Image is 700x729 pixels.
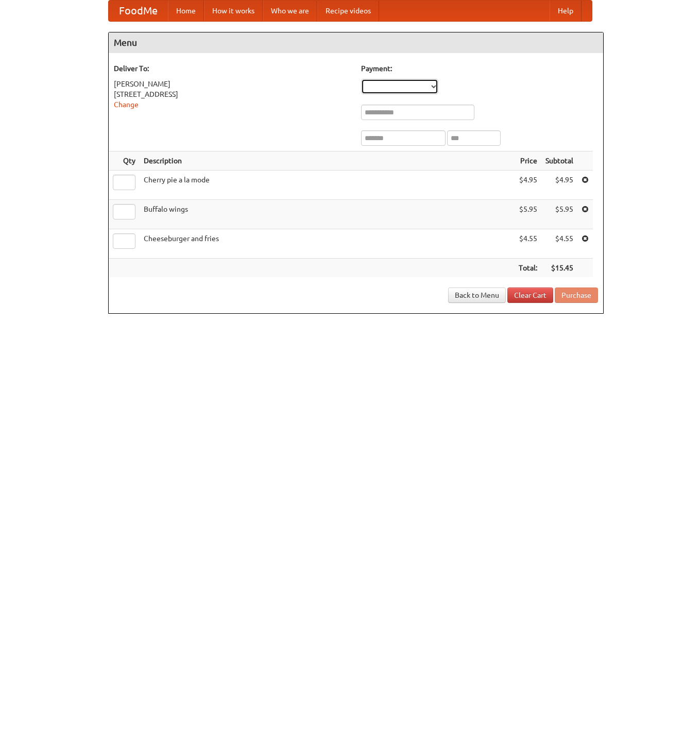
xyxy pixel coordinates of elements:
[140,200,515,229] td: Buffalo wings
[515,151,541,171] th: Price
[448,287,506,303] a: Back to Menu
[515,200,541,229] td: $5.95
[541,171,577,200] td: $4.95
[109,32,603,53] h4: Menu
[263,1,317,21] a: Who we are
[109,1,168,21] a: FoodMe
[515,229,541,259] td: $4.55
[515,259,541,278] th: Total:
[541,200,577,229] td: $5.95
[541,259,577,278] th: $15.45
[168,1,204,21] a: Home
[114,100,139,109] a: Change
[204,1,263,21] a: How it works
[114,63,351,74] h5: Deliver To:
[114,89,351,99] div: [STREET_ADDRESS]
[541,229,577,259] td: $4.55
[515,171,541,200] td: $4.95
[140,151,515,171] th: Description
[555,287,598,303] button: Purchase
[114,79,351,89] div: [PERSON_NAME]
[317,1,379,21] a: Recipe videos
[140,229,515,259] td: Cheeseburger and fries
[550,1,582,21] a: Help
[541,151,577,171] th: Subtotal
[109,151,140,171] th: Qty
[140,171,515,200] td: Cherry pie a la mode
[361,63,598,74] h5: Payment:
[507,287,553,303] a: Clear Cart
